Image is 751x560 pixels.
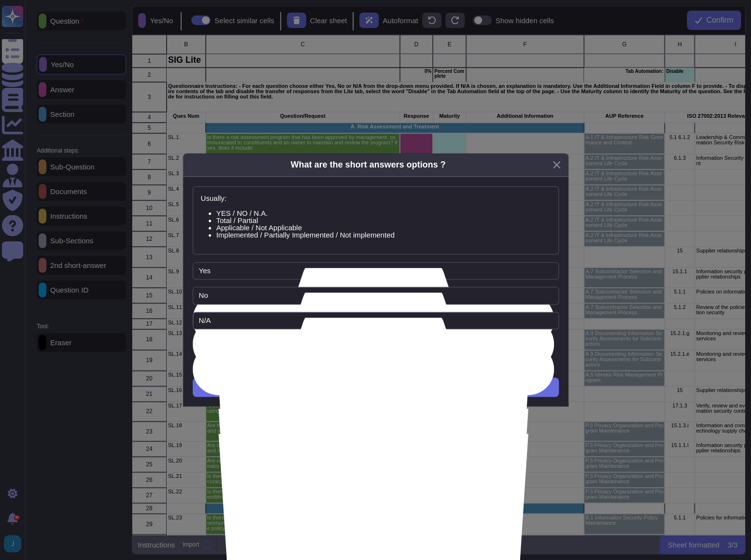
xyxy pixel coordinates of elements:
[193,262,559,280] input: Option 1
[216,231,551,238] li: Implemented / Partially Implemented / Not implemented
[201,195,551,202] p: Usually:
[290,158,445,171] div: What are the short answers options ?
[193,312,559,330] input: Option 3
[216,210,551,217] li: YES / NO / N.A.
[216,224,551,231] li: Applicable / Not Applicable
[216,217,551,224] li: Total / Partial
[549,157,564,172] button: Close
[193,287,559,305] input: Option 2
